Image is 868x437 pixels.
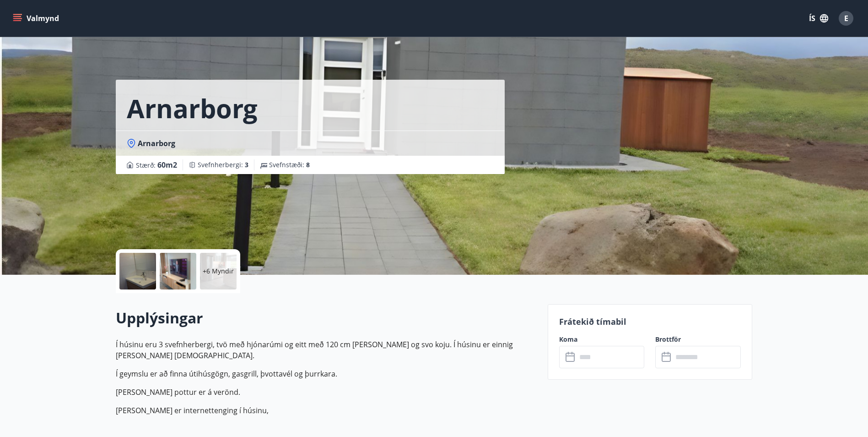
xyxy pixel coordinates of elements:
span: E [844,13,848,23]
p: Frátekið tímabil [559,316,741,328]
p: +6 Myndir [203,267,234,276]
p: Í húsinu eru 3 svefnherbergi, tvö með hjónarúmi og eitt með 120 cm [PERSON_NAME] og svo koju. Í h... [116,339,537,361]
span: Stærð : [136,159,177,170]
button: E [835,7,857,29]
p: Í geymslu er að finna útihúsgögn, gasgrill, þvottavél og þurrkara. [116,368,537,379]
span: 60 m2 [157,160,177,170]
button: menu [11,10,63,27]
span: Svefnstæði : [269,160,310,169]
p: [PERSON_NAME] pottur er á verönd. [116,387,537,398]
label: Koma [559,335,645,344]
button: ÍS [804,10,833,27]
p: [PERSON_NAME] er internettenging í húsinu, [116,405,537,416]
span: Arnarborg [138,138,175,148]
h1: Arnarborg [127,91,258,126]
h2: Upplýsingar [116,308,537,328]
label: Brottför [655,335,741,344]
span: 3 [245,160,248,169]
span: 8 [306,160,310,169]
span: Svefnherbergi : [198,160,248,169]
